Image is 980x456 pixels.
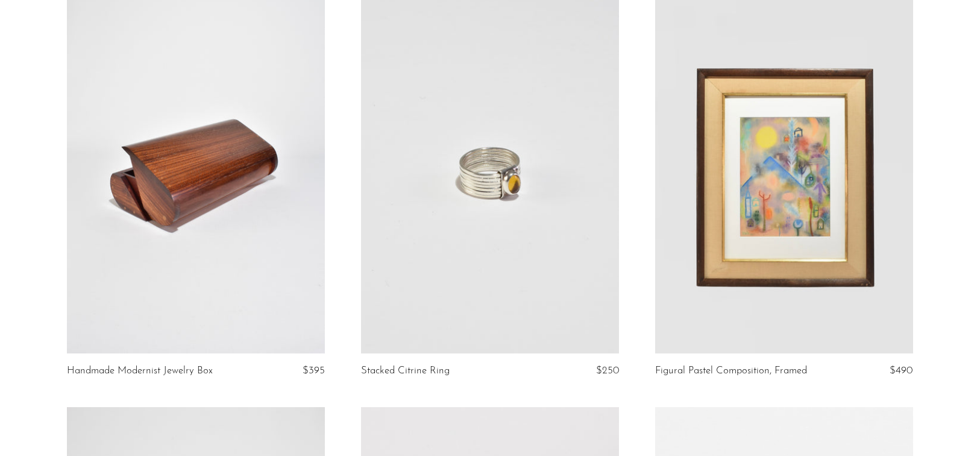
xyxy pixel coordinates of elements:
[361,366,450,376] a: Stacked Citrine Ring
[596,366,619,376] span: $250
[890,366,912,376] span: $490
[303,366,325,376] span: $395
[655,366,807,376] a: Figural Pastel Composition, Framed
[67,366,213,376] a: Handmade Modernist Jewelry Box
